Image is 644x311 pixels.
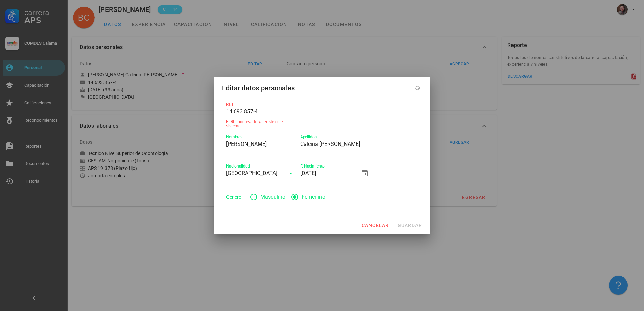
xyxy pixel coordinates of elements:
label: Nacionalidad [226,164,250,169]
div: El RUT ingresado ya existe en el sistema [226,120,295,128]
button: cancelar [358,219,391,231]
label: Apellidos [300,135,317,140]
div: Editar datos personales [222,83,295,93]
label: Masculino [260,194,285,200]
legend: Genero [226,194,244,200]
span: cancelar [361,223,389,228]
label: RUT [226,102,234,107]
label: F. Nacimiento [300,164,325,169]
label: Femenino [302,194,325,200]
label: Nombres [226,135,242,140]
